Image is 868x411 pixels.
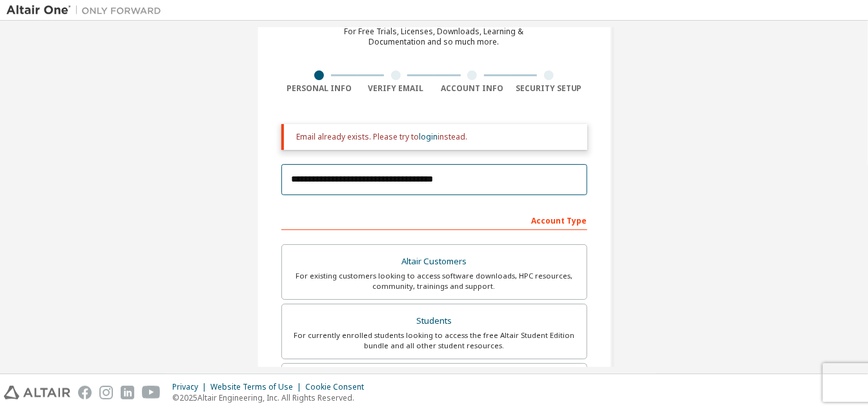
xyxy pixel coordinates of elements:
[434,83,511,94] div: Account Info
[358,83,434,94] div: Verify Email
[78,386,92,399] img: facebook.svg
[210,382,305,392] div: Website Terms of Use
[6,4,168,17] img: Altair One
[172,382,210,392] div: Privacy
[172,392,372,403] p: © 2025 Altair Engineering, Inc. All Rights Reserved.
[419,131,438,142] a: login
[290,312,579,330] div: Students
[290,330,579,351] div: For currently enrolled students looking to access the free Altair Student Edition bundle and all ...
[345,26,524,47] div: For Free Trials, Licenses, Downloads, Learning & Documentation and so much more.
[290,271,579,291] div: For existing customers looking to access software downloads, HPC resources, community, trainings ...
[281,83,358,94] div: Personal Info
[142,386,161,399] img: youtube.svg
[4,386,70,399] img: altair_logo.svg
[281,209,587,230] div: Account Type
[297,132,577,142] div: Email already exists. Please try to instead.
[99,386,113,399] img: instagram.svg
[305,382,372,392] div: Cookie Consent
[121,386,134,399] img: linkedin.svg
[510,83,587,94] div: Security Setup
[290,253,579,271] div: Altair Customers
